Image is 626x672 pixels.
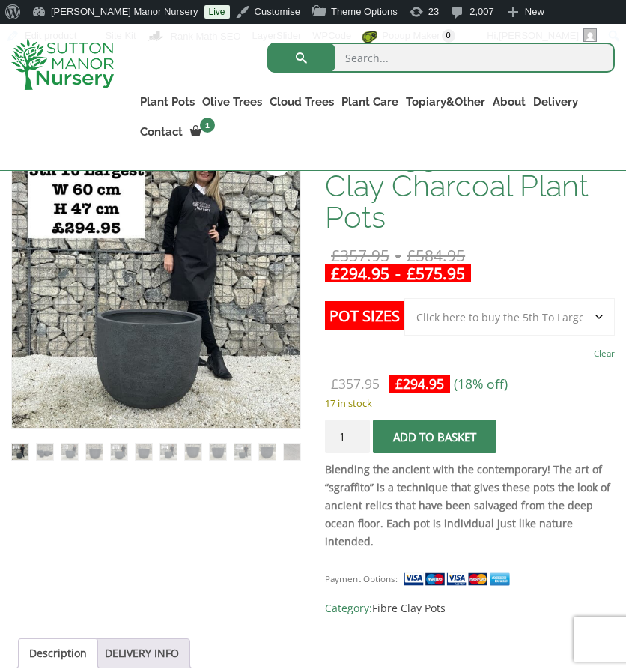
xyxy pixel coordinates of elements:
[373,420,496,453] button: Add to basket
[105,639,179,668] a: DELIVERY INFO
[481,24,603,48] a: Hi,
[454,375,508,393] span: (18% off)
[331,263,389,284] bdi: 294.95
[198,91,266,112] a: Olive Trees
[407,263,416,284] span: £
[407,245,465,266] bdi: 584.95
[372,601,446,615] a: Fibre Clay Pots
[210,444,226,460] img: The Egg Pot Fibre Clay Charcoal Plant Pots - Image 9
[12,444,28,460] img: The Egg Pot Fibre Clay Charcoal Plant Pots
[325,246,471,264] del: -
[357,24,461,48] a: Popup Maker
[61,444,78,460] img: The Egg Pot Fibre Clay Charcoal Plant Pots - Image 3
[529,91,582,112] a: Delivery
[171,31,241,42] span: Rank Math SEO
[204,5,230,19] a: Live
[325,264,471,282] ins: -
[105,30,136,41] span: Site Kit
[395,375,444,393] bdi: 294.95
[37,444,53,460] img: The Egg Pot Fibre Clay Charcoal Plant Pots - Image 2
[331,245,389,266] bdi: 357.95
[142,24,247,48] a: Rank Math Dashboard
[136,444,152,460] img: The Egg Pot Fibre Clay Charcoal Plant Pots - Image 6
[407,245,416,266] span: £
[325,301,404,330] label: Pot Sizes
[331,375,338,393] span: £
[395,375,403,393] span: £
[29,639,87,668] a: Description
[284,444,300,460] img: The Egg Pot Fibre Clay Charcoal Plant Pots - Image 12
[136,91,198,112] a: Plant Pots
[200,118,215,133] span: 1
[407,263,465,284] bdi: 575.95
[325,599,615,617] span: Category:
[307,24,357,48] a: WPCode
[111,444,127,460] img: The Egg Pot Fibre Clay Charcoal Plant Pots - Image 5
[499,30,579,41] span: [PERSON_NAME]
[136,121,186,142] a: Contact
[325,139,615,233] h1: The Egg Pot Fibre Clay Charcoal Plant Pots
[185,444,201,460] img: The Egg Pot Fibre Clay Charcoal Plant Pots - Image 8
[86,444,103,460] img: The Egg Pot Fibre Clay Charcoal Plant Pots - Image 4
[338,91,402,112] a: Plant Care
[247,24,308,48] a: LayerSlider
[325,420,370,453] input: Product quantity
[331,245,340,266] span: £
[186,121,219,142] a: 1
[594,343,615,364] a: Clear options
[325,573,398,584] small: Payment Options:
[403,571,515,587] img: payment supported
[267,43,615,73] input: Search...
[402,91,489,112] a: Topiary&Other
[234,444,251,460] img: The Egg Pot Fibre Clay Charcoal Plant Pots - Image 10
[489,91,529,112] a: About
[259,444,276,460] img: The Egg Pot Fibre Clay Charcoal Plant Pots - Image 11
[11,39,114,90] img: logo
[325,462,610,548] strong: Blending the ancient with the contemporary! The art of “sgraffito” is a technique that gives thes...
[266,91,338,112] a: Cloud Trees
[331,263,340,284] span: £
[160,444,177,460] img: The Egg Pot Fibre Clay Charcoal Plant Pots - Image 7
[442,29,455,43] span: 0
[331,375,380,393] bdi: 357.95
[325,394,615,412] p: 17 in stock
